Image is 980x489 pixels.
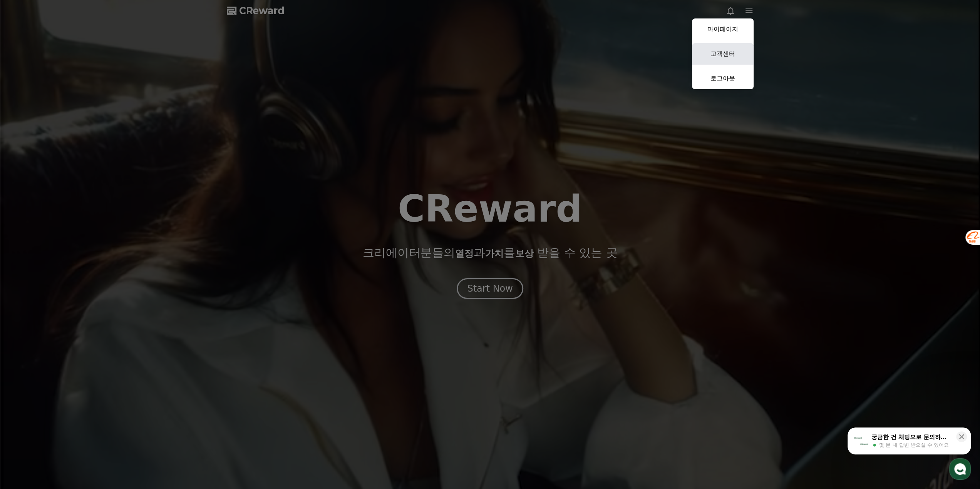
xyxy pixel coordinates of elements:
a: 설정 [99,244,148,263]
a: 마이페이지 [692,18,754,40]
a: 고객센터 [692,43,754,65]
a: 로그아웃 [692,68,754,89]
button: 마이페이지 고객센터 로그아웃 [692,18,754,89]
a: 대화 [51,244,99,263]
span: 설정 [119,255,128,262]
span: 홈 [24,255,29,262]
a: 홈 [2,244,51,263]
span: 대화 [70,256,80,262]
